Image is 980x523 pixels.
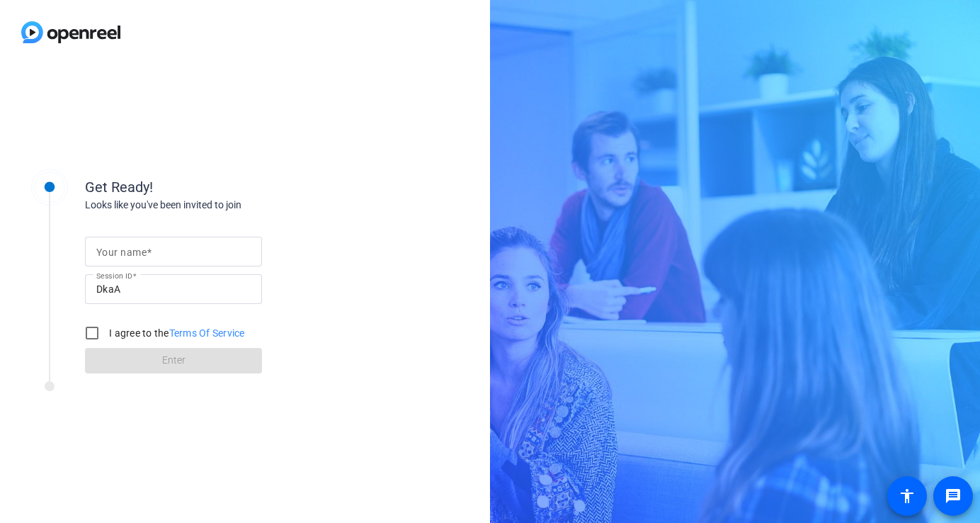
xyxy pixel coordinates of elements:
div: Get Ready! [85,176,368,198]
a: Terms Of Service [169,327,245,339]
mat-icon: message [945,488,962,505]
mat-label: Session ID [96,271,132,280]
mat-icon: accessibility [899,488,916,505]
mat-label: Your name [96,247,147,258]
div: Looks like you've been invited to join [85,198,368,213]
label: I agree to the [106,326,245,340]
